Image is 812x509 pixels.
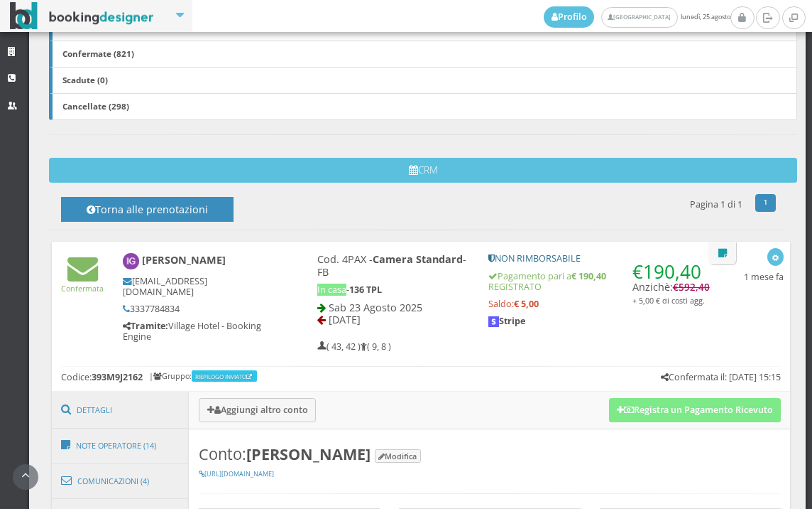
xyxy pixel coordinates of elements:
[49,67,797,94] a: Scadute (0)
[488,315,525,327] b: Stripe
[349,284,382,296] b: 136 TPL
[123,320,168,332] b: Tramite:
[317,341,391,352] h5: ( 43, 42 ) ( 9, 8 )
[123,253,139,269] img: Ion Goreanu
[632,295,705,306] small: + 5,00 € di costi agg.
[52,463,190,500] a: Comunicazioni (4)
[514,298,539,310] strong: € 5,00
[544,6,730,28] span: lunedì, 25 agosto
[123,276,269,297] h5: [EMAIL_ADDRESS][DOMAIN_NAME]
[123,304,269,314] h5: 3337784834
[199,398,317,422] button: Aggiungi altro conto
[77,203,217,225] h4: Torna alle prenotazioni
[571,270,606,282] strong: € 190,40
[632,259,701,284] span: €
[10,2,154,30] img: BookingDesigner.com
[62,100,129,112] b: Cancellate (298)
[195,373,255,380] a: RIEPILOGO INVIATO
[632,253,710,306] h4: Anzichè:
[62,74,108,85] b: Scadute (0)
[317,253,470,278] h4: Cod. 4PAX - - FB
[488,316,498,326] img: logo-stripe.jpeg
[199,445,781,464] h3: Conto:
[661,372,781,382] h5: Confermata il: [DATE] 15:15
[690,199,742,210] h5: Pagina 1 di 1
[317,284,470,295] h5: -
[52,392,190,429] a: Dettagli
[329,313,361,326] span: [DATE]
[123,321,269,342] h5: Village Hotel - Booking Engine
[601,7,677,28] a: [GEOGRAPHIC_DATA]
[61,271,104,293] a: Confermata
[375,449,421,463] button: Modifica
[52,427,190,464] a: Note Operatore (14)
[199,469,274,478] a: [URL][DOMAIN_NAME]
[373,252,463,266] b: Camera Standard
[49,158,797,183] button: CRM
[92,371,143,383] b: 393M9J2162
[62,48,134,59] b: Confermate (821)
[673,281,710,294] span: €
[488,253,709,264] h5: NON RIMBORSABILE
[488,299,709,309] h5: Saldo:
[142,254,226,267] b: [PERSON_NAME]
[544,6,595,28] a: Profilo
[488,271,709,292] h5: Pagamento pari a REGISTRATO
[643,259,701,284] span: 190,40
[679,281,710,294] span: 592,40
[149,372,258,381] h6: | Gruppo:
[744,272,784,282] h5: 1 mese fa
[61,372,143,382] h5: Codice:
[61,197,234,222] button: Torna alle prenotazioni
[755,194,776,213] a: 1
[49,41,797,68] a: Confermate (821)
[246,444,371,464] b: [PERSON_NAME]
[609,398,781,422] button: Registra un Pagamento Ricevuto
[317,284,346,296] span: In casa
[49,93,797,120] a: Cancellate (298)
[329,301,422,314] span: Sab 23 Agosto 2025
